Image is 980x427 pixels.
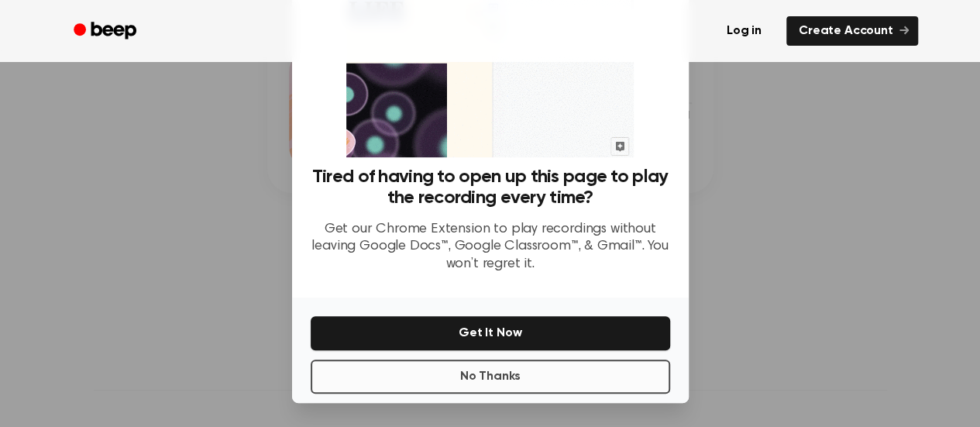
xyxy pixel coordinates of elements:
[711,13,777,49] a: Log in
[311,221,670,274] p: Get our Chrome Extension to play recordings without leaving Google Docs™, Google Classroom™, & Gm...
[311,167,670,208] h3: Tired of having to open up this page to play the recording every time?
[63,16,150,46] a: Beep
[311,360,670,394] button: No Thanks
[311,316,670,350] button: Get It Now
[786,16,918,46] a: Create Account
